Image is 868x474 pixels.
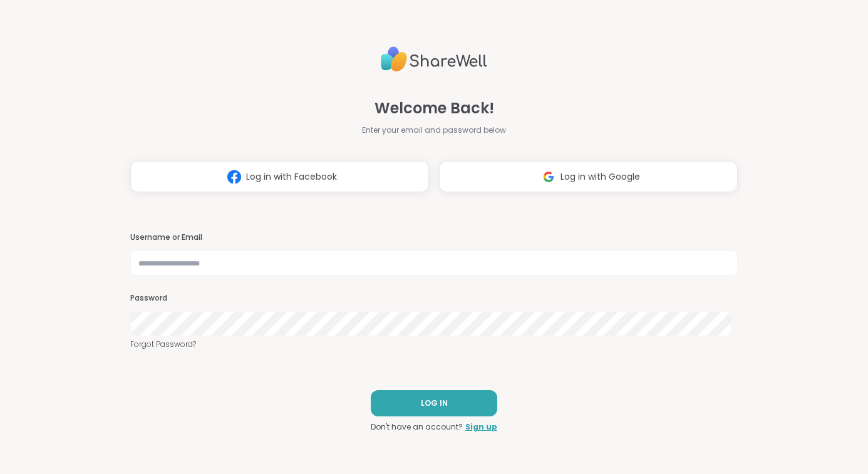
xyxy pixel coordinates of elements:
img: ShareWell Logomark [222,165,246,188]
span: Don't have an account? [371,421,463,433]
a: Forgot Password? [130,339,738,350]
img: ShareWell Logo [381,41,487,77]
button: Log in with Facebook [130,161,429,192]
span: Log in with Google [561,170,640,183]
img: ShareWell Logomark [537,165,561,188]
h3: Password [130,293,738,304]
h3: Username or Email [130,232,738,243]
span: Welcome Back! [375,97,494,120]
a: Sign up [465,421,497,433]
button: LOG IN [371,390,497,416]
span: Log in with Facebook [246,170,337,183]
span: Enter your email and password below [362,125,506,136]
span: LOG IN [421,398,448,409]
button: Log in with Google [439,161,738,192]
